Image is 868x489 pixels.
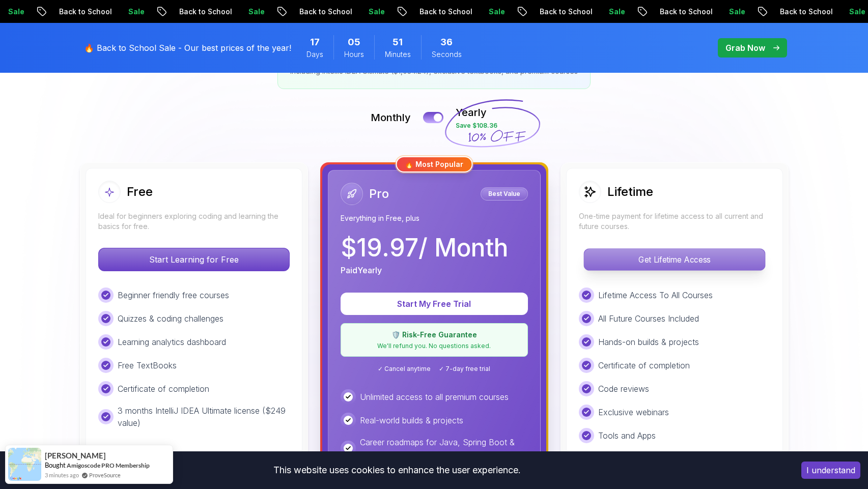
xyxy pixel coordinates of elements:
h2: Pro [369,186,389,202]
span: Days [306,49,323,60]
p: Real-world builds & projects [360,414,463,426]
p: $ 19.97 / Month [341,236,508,260]
p: Certificate of completion [598,359,690,371]
p: Best Value [482,189,526,199]
p: Monthly [371,110,411,125]
p: Back to School [767,7,836,17]
button: Start Learning for Free [98,248,290,271]
p: Start Learning for Free [99,248,289,271]
p: 🔥 Back to School Sale - Our best prices of the year! [84,42,291,54]
p: Everything in Free, plus [341,213,528,223]
a: ProveSource [89,471,121,479]
button: Get Lifetime Access [583,248,765,271]
p: 3 months IntelliJ IDEA Ultimate license ($249 value) [118,405,290,429]
p: Start My Free Trial [353,298,516,310]
p: Back to School [527,7,596,17]
p: Lifetime Access To All Courses [598,289,713,301]
p: Get Lifetime Access [584,249,765,270]
button: Start My Free Trial [341,293,528,315]
span: 5 Hours [348,35,360,49]
p: One-time payment for lifetime access to all current and future courses. [579,211,770,232]
span: ✓ 7-day free trial [439,365,490,373]
p: Back to School [407,7,476,17]
p: Sale [116,7,148,17]
p: Paid Yearly [341,264,382,276]
p: Back to School [287,7,356,17]
a: Amigoscode PRO Membership [67,462,150,469]
span: [PERSON_NAME] [45,451,106,460]
span: Hours [344,49,364,60]
p: Exclusive webinars [598,406,669,418]
p: Free TextBooks [118,359,177,371]
p: Code reviews [598,383,649,395]
span: Minutes [385,49,411,60]
p: Sale [596,7,629,17]
span: 3 minutes ago [45,471,79,479]
p: Career roadmaps for Java, Spring Boot & DevOps [360,436,528,461]
h2: Lifetime [607,184,653,200]
p: Back to School [647,7,716,17]
p: Ideal for beginners exploring coding and learning the basics for free. [98,211,290,232]
span: Seconds [432,49,462,60]
span: 36 Seconds [440,35,453,49]
p: Grab Now [725,42,765,54]
p: All Future Courses Included [598,312,699,325]
a: Start Learning for Free [98,254,290,265]
span: 17 Days [310,35,320,49]
span: Bought [45,461,66,469]
p: Learning analytics dashboard [118,336,226,348]
p: Sale [236,7,268,17]
p: Certificate of completion [118,383,209,395]
p: Sale [356,7,388,17]
p: Back to School [166,7,236,17]
p: Unlimited access to all premium courses [360,391,509,403]
p: We'll refund you. No questions asked. [347,342,521,350]
p: 🛡️ Risk-Free Guarantee [347,330,521,340]
p: Hands-on builds & projects [598,336,699,348]
p: Sale [476,7,509,17]
p: Tools and Apps [598,429,656,442]
p: Sale [716,7,749,17]
div: This website uses cookies to enhance the user experience. [8,459,786,481]
p: Quizzes & coding challenges [118,312,223,325]
h2: Free [127,184,153,200]
img: provesource social proof notification image [8,448,41,481]
p: Beginner friendly free courses [118,289,229,301]
span: ✓ Cancel anytime [378,365,431,373]
button: Accept cookies [801,462,860,479]
span: 51 Minutes [393,35,403,49]
a: Get Lifetime Access [579,254,770,265]
p: Back to School [46,7,116,17]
